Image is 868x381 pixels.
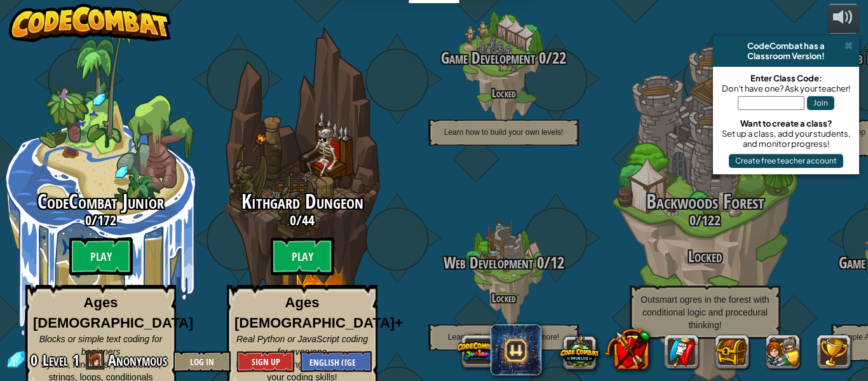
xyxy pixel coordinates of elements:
h3: / [201,212,403,228]
h3: / [403,254,604,272]
span: Web Development [444,252,533,274]
button: Create free teacher account [729,154,843,168]
div: Don't have one? Ask your teacher! [719,83,853,94]
span: 122 [702,211,721,230]
h4: Locked [403,292,604,304]
span: Outsmart ogres in the forest with conditional logic and procedural thinking! [641,294,769,330]
span: 172 [97,211,116,230]
span: 0 [535,47,546,69]
span: 0 [85,211,92,230]
button: Join [807,96,834,110]
btn: Play [69,237,133,275]
span: 0 [31,350,41,370]
span: 22 [552,47,566,69]
span: Game Development [441,47,535,69]
span: 0 [689,211,696,230]
h4: Locked [403,87,604,99]
span: Backwoods Forest [646,188,764,215]
span: Learn how to build your own levels! [444,128,563,137]
span: Learn HTML, scripting and more! [448,333,559,342]
img: CodeCombat - Learn how to code by playing a game [9,4,172,42]
span: Blocks or simple text coding for beginners [39,334,163,357]
span: 44 [302,211,315,230]
h3: / [604,212,806,228]
span: CodeCombat Junior [37,188,164,215]
span: Real Python or JavaScript coding for everyone [236,334,368,357]
button: Sign Up [237,351,294,372]
button: Log In [173,351,231,372]
strong: Ages [DEMOGRAPHIC_DATA]+ [234,294,403,330]
div: Classroom Version! [718,51,854,61]
h3: / [403,50,604,67]
span: Kithgard Dungeon [241,188,363,215]
span: Anonymous [108,350,167,370]
span: 0 [533,252,544,274]
span: Level [43,350,68,371]
span: 1 [72,350,79,370]
button: Adjust volume [827,4,859,34]
div: Enter Class Code: [719,73,853,83]
div: Want to create a class? [719,118,853,128]
div: Set up a class, add your students, and monitor progress! [719,128,853,149]
h3: Locked [604,248,806,265]
span: 0 [290,211,296,230]
btn: Play [271,237,334,275]
span: 12 [550,252,564,274]
div: CodeCombat has a [718,41,854,51]
strong: Ages [DEMOGRAPHIC_DATA] [33,294,193,330]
